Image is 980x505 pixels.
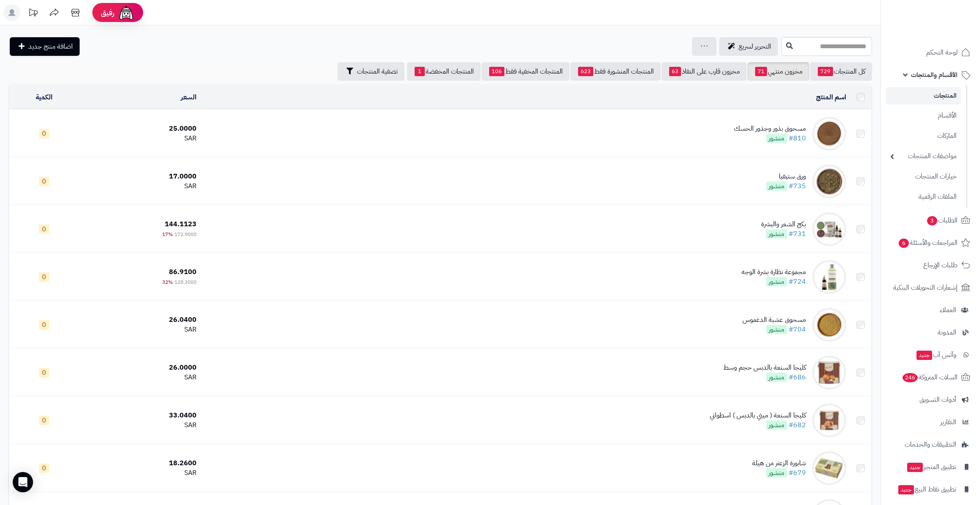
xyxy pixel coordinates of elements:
[181,92,197,102] a: السعر
[886,390,975,410] a: أدوات التسويق
[710,411,806,420] div: كليجا السنعة ( ميني بالدبس ) اسطواني
[169,267,197,277] span: 86.9100
[906,461,956,473] span: تطبيق المتجر
[39,368,49,377] span: 0
[39,225,49,234] span: 0
[766,468,787,478] span: منشور
[899,239,909,248] span: 6
[886,457,975,477] a: تطبيق المتجرجديد
[766,277,787,286] span: منشور
[902,373,918,382] span: 246
[812,212,846,246] img: بكج الشعر والبشرة
[938,327,956,338] span: المدونة
[789,468,806,478] a: #679
[39,416,49,425] span: 0
[766,420,787,430] span: منشور
[82,420,197,430] div: SAR
[926,47,958,58] span: لوحة التحكم
[911,69,958,81] span: الأقسام والمنتجات
[766,172,806,181] div: ورق ستيفيا
[886,367,975,387] a: السلات المتروكة246
[752,458,806,468] div: شابورة الزعتر من هيلة
[886,87,961,104] a: المنتجات
[927,216,937,225] span: 3
[812,165,846,198] img: ورق ستيفيا
[570,62,661,81] a: المنتجات المنشورة فقط623
[407,62,481,81] a: المنتجات المخفضة1
[922,23,972,41] img: logo-2.png
[82,315,197,325] div: 26.0400
[886,167,961,186] a: خيارات المنتجات
[36,92,53,102] a: الكمية
[162,231,173,238] span: 17%
[82,172,197,181] div: 17.0000
[742,267,806,277] div: مجموعة نظارة بشرة الوجه
[489,67,504,76] span: 106
[886,210,975,231] a: الطلبات3
[886,322,975,343] a: المدونة
[886,434,975,455] a: التطبيقات والخدمات
[886,255,975,275] a: طلبات الإرجاع
[28,41,73,52] span: اضافة منتج جديد
[810,62,872,81] a: كل المنتجات729
[818,67,833,76] span: 729
[766,229,787,239] span: منشور
[174,278,197,286] span: 128.3000
[886,479,975,500] a: تطبيق نقاط البيعجديد
[886,277,975,298] a: إشعارات التحويلات البنكية
[755,67,767,76] span: 71
[82,363,197,373] div: 26.0000
[812,356,846,390] img: كليجا السنعة بالدبس حجم وسط
[82,468,197,478] div: SAR
[761,220,806,229] div: بكج الشعر والبشرة
[886,147,961,165] a: مواصفات المنتجات
[789,420,806,430] a: #682
[578,67,593,76] span: 623
[812,403,846,437] img: كليجا السنعة ( ميني بالدبس ) اسطواني
[812,451,846,485] img: شابورة الزعتر من هيلة
[898,237,958,249] span: المراجعات والأسئلة
[82,373,197,382] div: SAR
[747,62,809,81] a: مخزون منتهي71
[39,129,49,138] span: 0
[789,229,806,239] a: #731
[82,134,197,143] div: SAR
[886,412,975,432] a: التقارير
[893,282,958,294] span: إشعارات التحويلات البنكية
[886,233,975,253] a: المراجعات والأسئلة6
[926,214,958,226] span: الطلبات
[902,371,958,383] span: السلات المتروكة
[886,188,961,206] a: الملفات الرقمية
[886,42,975,63] a: لوحة التحكم
[812,117,846,151] img: مسحوق بذور وجذور الحسك
[742,315,806,325] div: مسحوق عشبة الدغموس
[39,320,49,329] span: 0
[766,181,787,191] span: منشور
[82,325,197,335] div: SAR
[82,458,197,468] div: 18.2600
[919,394,956,406] span: أدوات التسويق
[723,363,806,373] div: كليجا السنعة بالدبس حجم وسط
[766,134,787,143] span: منشور
[39,177,49,186] span: 0
[766,373,787,382] span: منشور
[82,124,197,134] div: 25.0000
[22,4,44,23] a: تحديثات المنصة
[886,127,961,145] a: الماركات
[789,181,806,191] a: #735
[905,439,956,450] span: التطبيقات والخدمات
[789,372,806,382] a: #686
[898,485,914,494] span: جديد
[13,472,33,492] div: Open Intercom Messenger
[734,124,806,134] div: مسحوق بذور وجذور الحسك
[916,351,932,360] span: جديد
[357,66,398,77] span: تصفية المنتجات
[165,219,197,229] span: 144.1123
[415,67,425,76] span: 1
[897,483,956,495] span: تطبيق نقاط البيع
[39,464,49,473] span: 0
[812,308,846,342] img: مسحوق عشبة الدغموس
[662,62,747,81] a: مخزون قارب على النفاذ63
[907,463,923,472] span: جديد
[101,8,114,18] span: رفيق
